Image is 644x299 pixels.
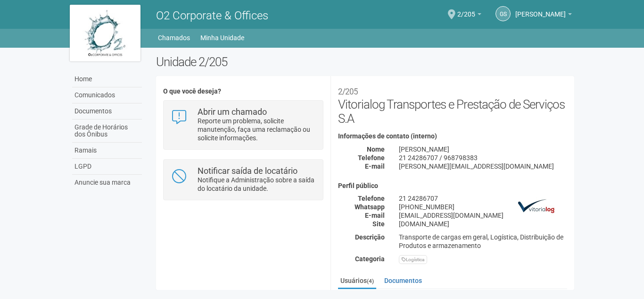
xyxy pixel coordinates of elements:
[392,194,574,203] div: 21 24286707
[515,12,572,19] a: [PERSON_NAME]
[392,162,574,171] div: [PERSON_NAME][EMAIL_ADDRESS][DOMAIN_NAME]
[72,71,142,87] a: Home
[372,220,385,228] strong: Site
[365,162,385,170] strong: E-mail
[355,255,385,263] strong: Categoria
[365,212,385,219] strong: E-mail
[457,12,481,19] a: 2/205
[367,278,374,284] small: (4)
[158,31,190,44] a: Chamados
[392,145,574,154] div: [PERSON_NAME]
[457,1,475,18] span: 2/205
[355,203,385,211] strong: Whatsapp
[495,6,511,21] a: GS
[392,211,574,220] div: [EMAIL_ADDRESS][DOMAIN_NAME]
[72,87,142,103] a: Comunicados
[358,195,385,202] strong: Telefone
[515,1,566,18] span: Gilberto Stiebler Filho
[513,182,560,230] img: business.png
[358,154,385,162] strong: Telefone
[392,233,574,250] div: Transporte de cargas em geral, Logística, Distribuição de Produtos e armazenamento
[198,176,316,193] p: Notifique a Administração sobre a saída do locatário da unidade.
[392,154,574,162] div: 21 24286707 / 968798383
[72,143,142,159] a: Ramais
[198,117,316,142] p: Reporte um problema, solicite manutenção, faça uma reclamação ou solicite informações.
[171,167,315,193] a: Notificar saída de locatário Notifique a Administração sobre a saída do locatário da unidade.
[163,88,323,95] h4: O que você deseja?
[198,107,267,117] strong: Abrir um chamado
[72,175,142,190] a: Anuncie sua marca
[72,120,142,143] a: Grade de Horários dos Ônibus
[338,133,567,140] h4: Informações de contato (interno)
[156,9,268,22] span: O2 Corporate & Offices
[367,145,385,153] strong: Nome
[70,5,140,61] img: logo.jpg
[382,273,424,288] a: Documentos
[338,83,567,126] h2: Vitorialog Transportes e Prestação de Serviços S.A
[72,159,142,175] a: LGPD
[392,220,574,228] div: [DOMAIN_NAME]
[171,108,315,142] a: Abrir um chamado Reporte um problema, solicite manutenção, faça uma reclamação ou solicite inform...
[338,87,358,96] small: 2/205
[392,203,574,211] div: [PHONE_NUMBER]
[200,31,244,44] a: Minha Unidade
[198,166,297,176] strong: Notificar saída de locatário
[338,273,376,289] a: Usuários(4)
[156,55,574,69] h2: Unidade 2/205
[355,233,385,241] strong: Descrição
[72,103,142,120] a: Documentos
[399,255,427,264] div: Logística
[338,182,567,189] h4: Perfil público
